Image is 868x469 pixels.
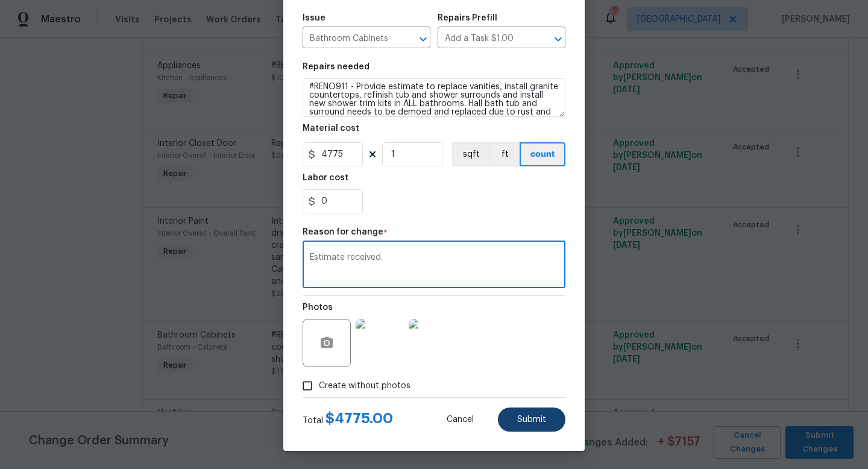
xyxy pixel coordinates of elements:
button: Open [550,31,567,48]
button: sqft [452,142,489,166]
h5: Issue [303,14,325,22]
h5: Material cost [303,124,359,133]
h5: Photos [303,303,333,312]
span: Create without photos [319,380,410,392]
button: Cancel [427,408,493,432]
button: ft [489,142,520,166]
h5: Labor cost [303,174,348,182]
textarea: Estimate received. [310,253,558,279]
div: Total [303,412,393,427]
h5: Reason for change [303,228,383,236]
button: count [520,142,565,166]
span: Cancel [447,415,474,424]
h5: Repairs Prefill [438,14,497,22]
button: Submit [498,408,565,432]
textarea: #RENO911 - Provide estimate to replace vanities, install granite countertops, refinish tub and sh... [303,78,565,117]
button: Open [415,31,432,48]
h5: Repairs needed [303,63,370,71]
span: $ 4775.00 [325,411,393,426]
span: Submit [517,415,546,424]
